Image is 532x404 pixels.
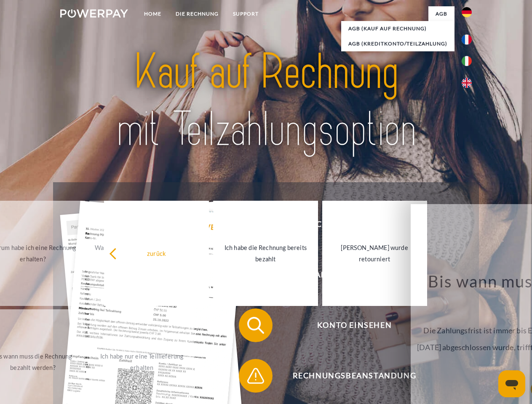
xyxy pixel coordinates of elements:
[89,201,194,306] a: Was habe ich noch offen, ist meine Zahlung eingegangen?
[245,365,266,386] img: qb_warning.svg
[462,7,472,17] img: de
[462,78,472,88] img: en
[327,242,422,265] div: [PERSON_NAME] wurde retourniert
[218,242,313,265] div: Ich habe die Rechnung bereits bezahlt
[109,247,204,259] div: zurück
[94,351,189,373] div: Ich habe nur eine Teillieferung erhalten
[251,359,457,393] span: Rechnungsbeanstandung
[428,6,454,21] a: agb
[498,370,525,397] iframe: Schaltfläche zum Öffnen des Messaging-Fensters
[251,308,457,342] span: Konto einsehen
[239,308,458,342] button: Konto einsehen
[462,35,472,45] img: fr
[80,40,452,161] img: title-powerpay_de.svg
[60,9,128,18] img: logo-powerpay-white.svg
[137,6,168,21] a: Home
[462,56,472,66] img: it
[168,6,226,21] a: DIE RECHNUNG
[341,36,454,51] a: AGB (Kreditkonto/Teilzahlung)
[94,242,189,265] div: Was habe ich noch offen, ist meine Zahlung eingegangen?
[245,315,266,336] img: qb_search.svg
[239,359,458,393] button: Rechnungsbeanstandung
[226,6,266,21] a: SUPPORT
[341,21,454,36] a: AGB (Kauf auf Rechnung)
